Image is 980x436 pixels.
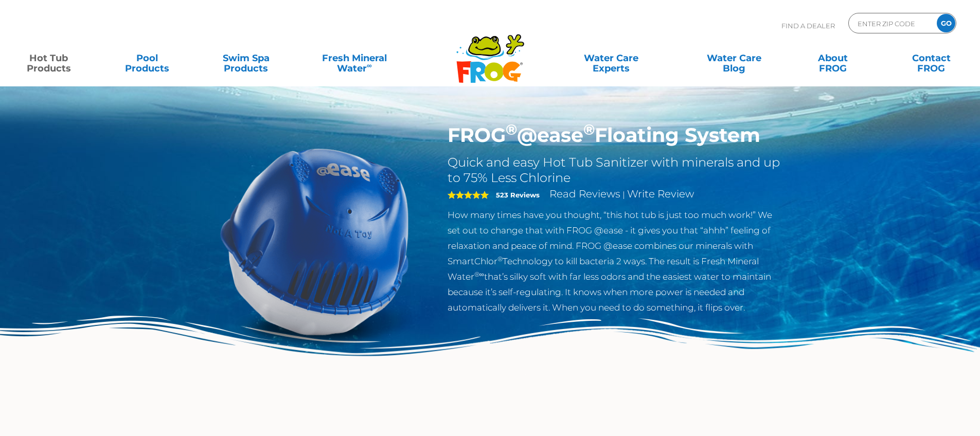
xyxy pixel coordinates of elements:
[10,48,87,68] a: Hot TubProducts
[367,61,372,69] sup: ∞
[448,155,783,186] h2: Quick and easy Hot Tub Sanitizer with minerals and up to 75% Less Chlorine
[497,255,503,263] sup: ®
[893,48,970,68] a: ContactFROG
[306,48,402,68] a: Fresh MineralWater∞
[696,48,772,68] a: Water CareBlog
[451,21,530,83] img: Frog Products Logo
[109,48,186,68] a: PoolProducts
[549,188,620,200] a: Read Reviews
[627,188,694,200] a: Write Review
[208,48,284,68] a: Swim SpaProducts
[937,14,955,32] input: GO
[496,191,540,199] strong: 523 Reviews
[506,120,517,138] sup: ®
[622,190,625,199] span: |
[448,123,783,147] h1: FROG @ease Floating System
[781,13,835,39] p: Find A Dealer
[583,120,595,138] sup: ®
[474,270,484,278] sup: ®∞
[794,48,871,68] a: AboutFROG
[448,207,783,315] p: How many times have you thought, “this hot tub is just too much work!” We set out to change that ...
[448,191,489,199] span: 5
[197,123,433,359] img: hot-tub-product-atease-system.png
[549,48,673,68] a: Water CareExperts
